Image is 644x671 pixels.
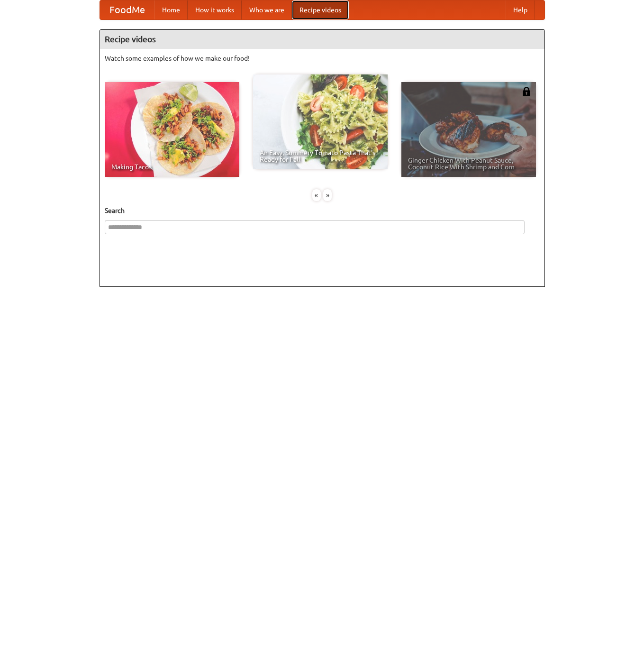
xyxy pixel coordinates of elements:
a: Recipe videos [292,0,349,19]
a: An Easy, Summery Tomato Pasta That's Ready for Fall [253,74,388,169]
a: FoodMe [100,0,154,19]
h4: Recipe videos [100,30,544,49]
span: Making Tacos [111,164,233,170]
span: An Easy, Summery Tomato Pasta That's Ready for Fall [260,149,381,163]
img: 483408.png [522,87,531,96]
h5: Search [105,206,540,215]
div: » [323,189,332,201]
a: Help [506,0,535,19]
a: Who we are [242,0,292,19]
a: How it works [188,0,242,19]
div: « [312,189,321,201]
a: Making Tacos [105,82,239,177]
a: Home [154,0,188,19]
p: Watch some examples of how we make our food! [105,54,540,63]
